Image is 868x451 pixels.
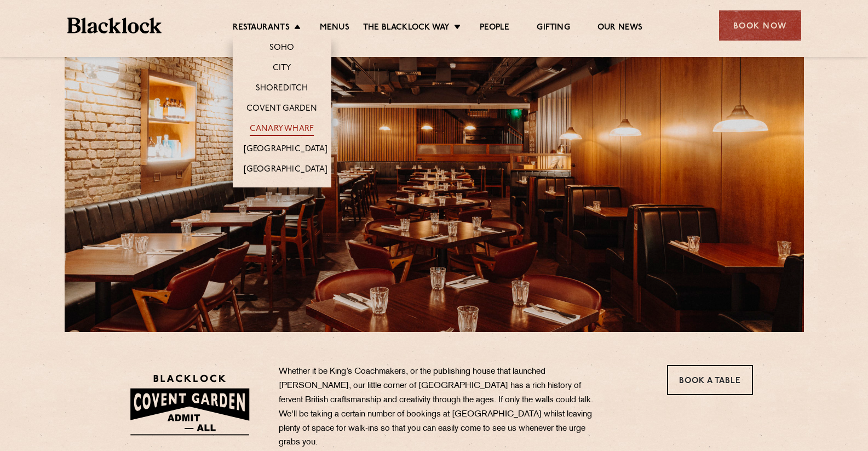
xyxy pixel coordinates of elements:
[719,10,801,41] div: Book Now
[244,164,327,176] a: [GEOGRAPHIC_DATA]
[279,365,602,450] p: Whether it be King’s Coachmakers, or the publishing house that launched [PERSON_NAME], our little...
[269,43,295,55] a: Soho
[233,22,290,35] a: Restaurants
[320,22,349,35] a: Menus
[256,83,308,95] a: Shoreditch
[244,144,327,156] a: [GEOGRAPHIC_DATA]
[246,104,317,116] a: Covent Garden
[67,18,162,33] img: BL_Textured_Logo-footer-cropped.svg
[250,124,314,136] a: Canary Wharf
[480,22,509,35] a: People
[115,365,262,444] img: BLA_1470_CoventGarden_Website_Solid.svg
[363,22,450,35] a: The Blacklock Way
[537,22,570,35] a: Gifting
[273,63,291,75] a: City
[667,365,753,395] a: Book a Table
[597,22,643,35] a: Our News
